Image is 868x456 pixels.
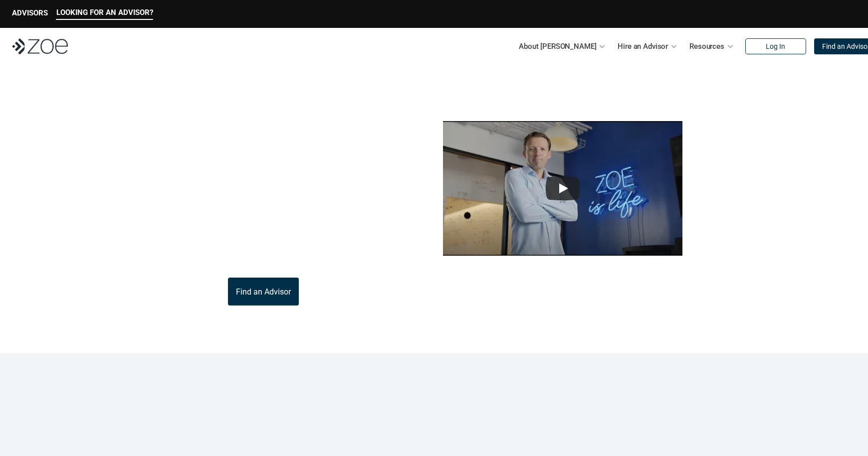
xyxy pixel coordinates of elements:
p: Hire an Advisor [618,39,668,54]
p: Log In [766,42,785,51]
p: This video is not investment advice and should not be relied on for such advice or as a substitut... [392,262,733,274]
p: [PERSON_NAME] is the modern wealth platform that allows you to find, hire, and work with vetted i... [135,158,392,206]
a: Find an Advisor [228,278,299,305]
p: ADVISORS [12,8,48,17]
button: Play [546,176,580,200]
p: What is [PERSON_NAME]? [135,89,372,146]
p: LOOKING FOR AN ADVISOR? [56,8,153,17]
img: sddefault.webp [443,121,682,256]
p: Find an Advisor [236,287,291,297]
p: Through [PERSON_NAME]’s platform, you can connect with trusted financial advisors across [GEOGRAP... [135,218,392,266]
a: Log In [745,38,806,54]
p: Resources [689,39,724,54]
p: About [PERSON_NAME] [519,39,596,54]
